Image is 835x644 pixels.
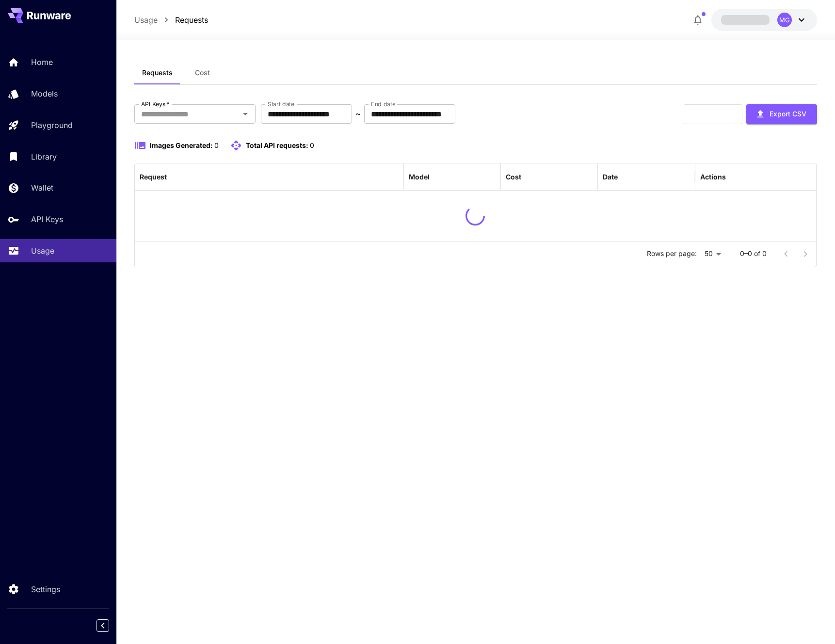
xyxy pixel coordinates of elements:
nav: breadcrumb [134,14,208,26]
button: Collapse sidebar [96,619,109,632]
p: Wallet [31,182,53,193]
p: Usage [31,245,54,257]
span: 0 [214,141,219,149]
p: Home [31,56,53,68]
span: Total API requests: [246,141,308,149]
p: ~ [355,108,361,120]
p: 0–0 of 0 [740,249,767,258]
label: API Keys [141,100,169,108]
div: MG [777,13,792,27]
div: Cost [506,173,521,181]
span: 0 [310,141,314,149]
a: Usage [134,14,158,26]
span: Cost [195,68,210,77]
p: Models [31,88,58,99]
div: 50 [701,247,724,261]
span: Requests [142,68,173,77]
div: Actions [700,173,726,181]
div: Request [140,173,167,181]
p: Library [31,151,57,162]
button: Open [239,107,252,121]
p: Playground [31,119,73,131]
button: MG [711,9,817,31]
span: Images Generated: [150,141,213,149]
label: Start date [268,100,294,108]
div: Model [409,173,430,181]
div: Date [603,173,618,181]
p: Settings [31,583,60,595]
button: Export CSV [746,104,817,124]
div: Collapse sidebar [104,617,116,634]
p: Rows per page: [647,249,697,258]
label: End date [371,100,395,108]
a: Requests [175,14,208,26]
p: API Keys [31,213,63,225]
